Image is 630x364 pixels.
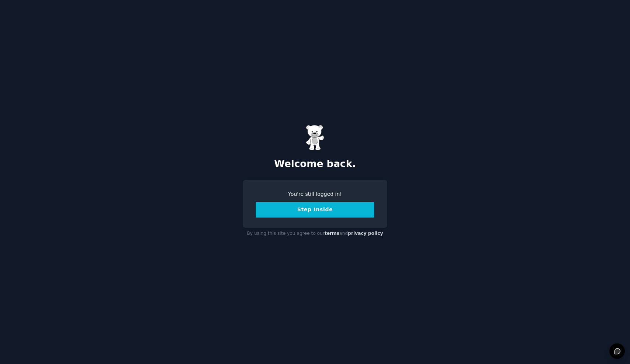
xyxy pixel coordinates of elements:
[256,190,374,198] div: You're still logged in!
[256,206,374,212] a: Step Inside
[306,125,324,151] img: Gummy Bear
[348,231,383,236] a: privacy policy
[325,231,339,236] a: terms
[243,158,387,170] h2: Welcome back.
[243,228,387,240] div: By using this site you agree to our and
[256,202,374,218] button: Step Inside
